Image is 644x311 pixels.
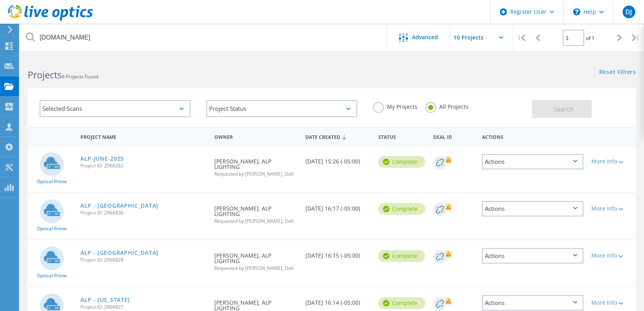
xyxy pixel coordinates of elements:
[80,258,206,262] span: Project ID: 2966828
[301,240,374,266] div: [DATE] 16:15 (-05:00)
[591,300,632,305] div: More Info
[591,253,632,258] div: More Info
[532,100,592,118] button: Search
[20,24,387,51] input: Search projects by name, owner, ID, company, etc
[513,24,530,52] div: |
[206,100,357,117] div: Project Status
[586,35,594,42] span: of 1
[482,154,583,169] div: Actions
[429,129,478,144] div: Deal Id
[80,163,206,168] span: Project ID: 2968282
[80,297,130,303] a: ALP - [US_STATE]
[591,159,632,164] div: More Info
[599,69,636,76] a: Reset Filters
[412,34,438,40] span: Advanced
[378,203,425,215] div: Complete
[301,193,374,219] div: [DATE] 16:17 (-05:00)
[374,129,429,144] div: Status
[378,250,425,262] div: Complete
[591,206,632,211] div: More Info
[482,248,583,264] div: Actions
[76,129,210,144] div: Project Name
[8,17,93,22] a: Live Optics Dashboard
[625,9,632,15] span: DJ
[482,295,583,311] div: Actions
[40,100,191,117] div: Selected Scans
[628,24,644,52] div: |
[210,129,301,144] div: Owner
[80,203,158,209] a: ALP - [GEOGRAPHIC_DATA]
[80,305,206,309] span: Project ID: 2966827
[80,210,206,215] span: Project ID: 2966830
[482,201,583,216] div: Actions
[425,102,469,110] label: All Projects
[210,146,301,184] div: [PERSON_NAME], ALP LIGHTING
[210,193,301,231] div: [PERSON_NAME], ALP LIGHTING
[378,297,425,309] div: Complete
[214,266,297,271] span: Requested by [PERSON_NAME], Dell
[62,73,98,80] span: 9 Projects Found
[80,250,158,256] a: ALP - [GEOGRAPHIC_DATA]
[573,8,580,15] svg: \n
[210,240,301,279] div: [PERSON_NAME], ALP LIGHTING
[80,156,124,161] a: ALP-JUNE-2025
[37,273,67,278] span: Optical Prime
[301,146,374,172] div: [DATE] 15:26 (-05:00)
[373,102,417,110] label: My Projects
[214,172,297,176] span: Requested by [PERSON_NAME], Dell
[37,226,67,231] span: Optical Prime
[28,68,62,81] b: Projects
[478,129,587,144] div: Actions
[378,156,425,168] div: Complete
[37,179,67,184] span: Optical Prime
[301,129,374,144] div: Date Created
[214,219,297,224] span: Requested by [PERSON_NAME], Dell
[553,105,574,114] span: Search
